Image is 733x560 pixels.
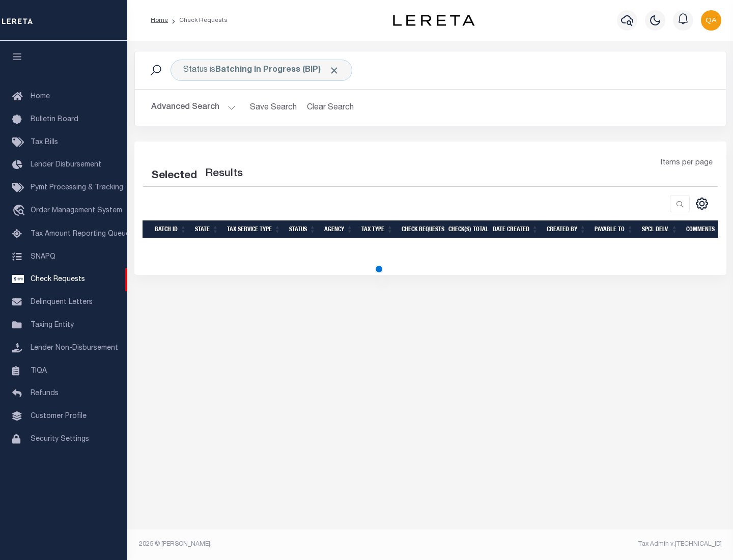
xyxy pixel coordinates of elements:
[31,390,59,397] span: Refunds
[31,322,74,329] span: Taxing Entity
[638,220,682,238] th: Spcl Delv.
[191,220,223,238] th: State
[151,168,197,184] div: Selected
[31,299,93,306] span: Delinquent Letters
[393,15,474,26] img: logo-dark.svg
[205,166,243,182] label: Results
[31,116,78,123] span: Bulletin Board
[320,220,357,238] th: Agency
[701,10,721,31] img: svg+xml;base64,PHN2ZyB4bWxucz0iaHR0cDovL3d3dy53My5vcmcvMjAwMC9zdmciIHBvaW50ZXItZXZlbnRzPSJub25lIi...
[31,93,50,100] span: Home
[661,158,713,169] span: Items per page
[31,345,118,352] span: Lender Non-Disbursement
[590,220,638,238] th: Payable To
[329,65,340,76] span: Click to Remove
[151,98,236,118] button: Advanced Search
[12,205,29,218] i: travel_explore
[31,276,85,283] span: Check Requests
[31,436,89,443] span: Security Settings
[438,540,722,549] div: Tax Admin v.[TECHNICAL_ID]
[168,16,228,25] li: Check Requests
[31,161,101,169] span: Lender Disbursement
[131,540,431,549] div: 2025 © [PERSON_NAME].
[31,207,122,214] span: Order Management System
[543,220,590,238] th: Created By
[151,17,168,23] a: Home
[31,139,58,146] span: Tax Bills
[303,98,358,118] button: Clear Search
[31,231,130,238] span: Tax Amount Reporting Queue
[171,60,352,81] div: Click to Edit
[31,184,123,191] span: Pymt Processing & Tracking
[489,220,543,238] th: Date Created
[31,253,55,260] span: SNAPQ
[223,220,285,238] th: Tax Service Type
[244,98,303,118] button: Save Search
[151,220,191,238] th: Batch Id
[215,66,340,74] b: Batching In Progress (BIP)
[357,220,398,238] th: Tax Type
[682,220,728,238] th: Comments
[398,220,444,238] th: Check Requests
[31,413,87,420] span: Customer Profile
[444,220,489,238] th: Check(s) Total
[285,220,320,238] th: Status
[31,367,47,374] span: TIQA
